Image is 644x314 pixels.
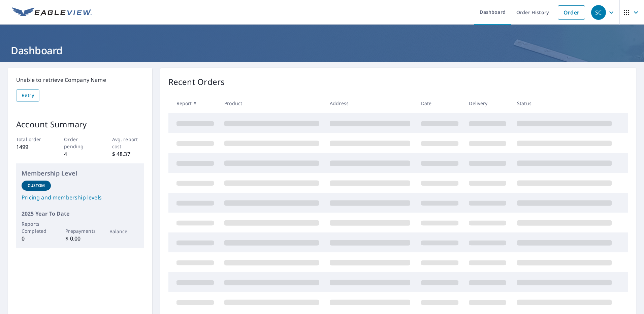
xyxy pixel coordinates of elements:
p: Recent Orders [168,76,225,88]
p: Avg. report cost [112,136,144,150]
p: 2025 Year To Date [22,210,139,218]
p: 0 [22,234,51,243]
p: Reports Completed [22,220,51,234]
p: 1499 [16,143,48,151]
th: Delivery [463,93,512,113]
p: Custom [28,183,45,189]
p: Membership Level [22,169,139,178]
p: Unable to retrieve Company Name [16,76,144,84]
th: Product [219,93,324,113]
p: Total order [16,136,48,143]
th: Status [512,93,617,113]
span: Retry [22,91,34,100]
p: Order pending [64,136,96,150]
a: Order [558,5,585,20]
p: Balance [109,228,139,235]
th: Address [324,93,416,113]
h1: Dashboard [8,43,636,57]
div: SC [591,5,606,20]
th: Date [416,93,464,113]
p: 4 [64,150,96,158]
p: $ 48.37 [112,150,144,158]
p: Account Summary [16,118,144,130]
img: EV Logo [12,7,92,18]
a: Pricing and membership levels [22,193,139,201]
th: Report # [168,93,219,113]
p: Prepayments [65,227,95,234]
p: $ 0.00 [65,234,95,243]
button: Retry [16,89,39,102]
